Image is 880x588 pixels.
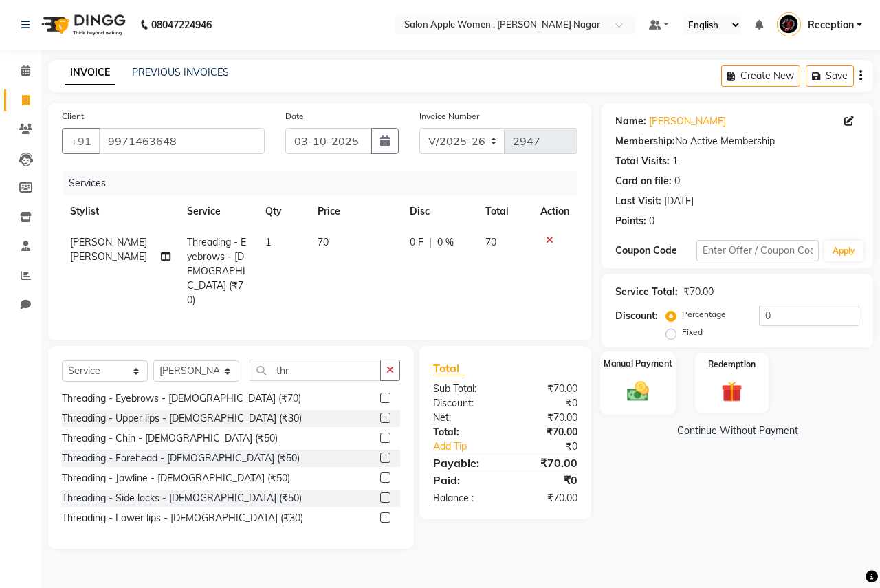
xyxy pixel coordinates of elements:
button: Apply [824,241,863,261]
div: Discount: [423,396,505,411]
span: Total [433,361,465,375]
span: Reception [808,18,854,32]
span: 0 F [410,235,423,250]
span: | [429,235,432,250]
button: Save [806,65,854,87]
div: Threading - Side locks - [DEMOGRAPHIC_DATA] (₹50) [62,491,302,505]
div: Payable: [423,455,505,471]
div: Coupon Code [615,243,696,258]
input: Enter Offer / Coupon Code [696,240,819,261]
div: ₹0 [505,472,588,488]
div: Name: [615,114,646,129]
input: Search or Scan [250,360,381,381]
img: _gift.svg [715,379,749,405]
span: 0 % [437,235,454,250]
div: Points: [615,214,646,228]
label: Date [285,110,304,122]
div: Balance : [423,491,505,505]
label: Client [62,110,84,122]
div: Threading - Eyebrows - [DEMOGRAPHIC_DATA] (₹70) [62,391,301,406]
span: 70 [485,236,496,248]
button: Create New [721,65,800,87]
a: PREVIOUS INVOICES [132,66,229,78]
div: Threading - Jawline - [DEMOGRAPHIC_DATA] (₹50) [62,471,290,486]
div: Total: [423,425,505,439]
th: Service [179,196,257,227]
div: ₹70.00 [505,382,588,396]
label: Manual Payment [604,357,672,370]
div: 0 [674,174,680,188]
div: Threading - Chin - [DEMOGRAPHIC_DATA] (₹50) [62,431,278,446]
div: Threading - Forehead - [DEMOGRAPHIC_DATA] (₹50) [62,451,300,466]
a: [PERSON_NAME] [649,114,726,129]
th: Stylist [62,196,179,227]
div: [DATE] [664,194,694,208]
button: +91 [62,128,100,154]
img: logo [35,6,129,44]
div: ₹70.00 [505,425,588,439]
div: 1 [672,154,678,168]
img: _cash.svg [620,378,656,404]
div: Service Total: [615,285,678,299]
span: [PERSON_NAME] [PERSON_NAME] [70,236,147,263]
th: Price [309,196,401,227]
div: Sub Total: [423,382,505,396]
div: Last Visit: [615,194,661,208]
img: Reception [777,12,801,36]
label: Fixed [682,326,703,338]
th: Disc [401,196,477,227]
div: No Active Membership [615,134,859,149]
div: Membership: [615,134,675,149]
div: ₹0 [519,439,588,454]
div: Threading - Lower lips - [DEMOGRAPHIC_DATA] (₹30) [62,511,303,525]
span: 70 [318,236,329,248]
th: Total [477,196,533,227]
div: Net: [423,411,505,425]
label: Invoice Number [419,110,479,122]
a: Add Tip [423,439,519,454]
span: 1 [265,236,271,248]
a: INVOICE [65,61,115,85]
th: Qty [257,196,309,227]
input: Search by Name/Mobile/Email/Code [99,128,265,154]
label: Percentage [682,308,726,320]
div: ₹70.00 [683,285,714,299]
div: ₹70.00 [505,411,588,425]
label: Redemption [708,358,756,371]
div: Total Visits: [615,154,670,168]
b: 08047224946 [151,6,212,44]
th: Action [532,196,577,227]
div: ₹70.00 [505,491,588,505]
div: Threading - Upper lips - [DEMOGRAPHIC_DATA] (₹30) [62,411,302,426]
span: Threading - Eyebrows - [DEMOGRAPHIC_DATA] (₹70) [187,236,246,306]
div: Paid: [423,472,505,488]
div: Discount: [615,309,658,323]
div: ₹0 [505,396,588,411]
div: 0 [649,214,654,228]
div: ₹70.00 [505,455,588,471]
div: Services [63,171,588,196]
a: Continue Without Payment [604,424,870,438]
div: Card on file: [615,174,672,188]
